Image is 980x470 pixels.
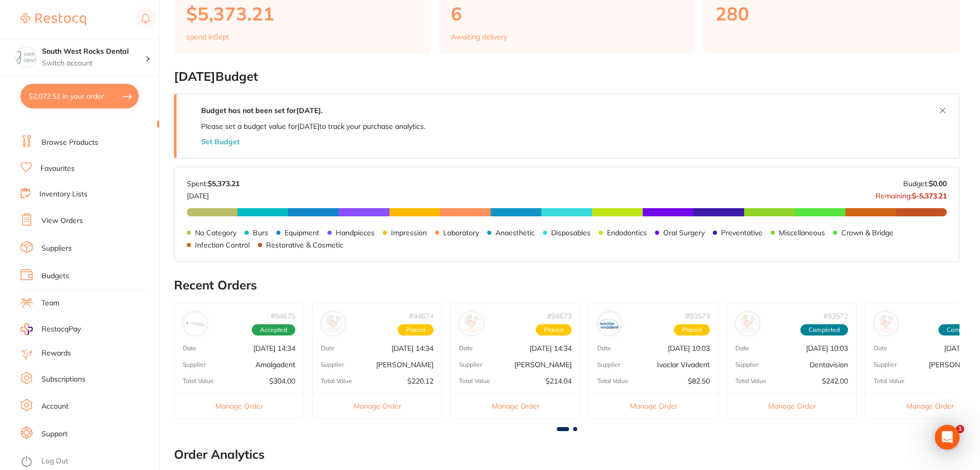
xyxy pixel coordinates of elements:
p: # 93573 [685,312,710,320]
p: Switch account [42,58,145,69]
strong: $5,373.21 [208,179,239,188]
p: # 94674 [409,312,433,320]
p: Equipment [285,229,319,237]
strong: $-5,373.21 [912,191,947,200]
img: Amalgadent [185,314,205,333]
a: Inventory Lists [39,189,88,199]
a: Budgets [41,271,69,281]
a: Support [41,429,68,439]
h2: Recent Orders [174,278,960,293]
p: Supplier [735,361,758,368]
h2: [DATE] Budget [174,70,960,84]
p: No Category [195,229,236,237]
p: Awaiting delivery [451,33,507,41]
p: [DATE] 14:34 [253,344,295,352]
button: Manage Order [175,393,303,418]
img: Henry Schein Halas [876,314,896,333]
a: Account [41,401,69,412]
h2: Order Analytics [174,447,960,462]
p: Dentavision [810,361,848,369]
p: # 94675 [271,312,295,320]
p: Date [459,345,473,352]
p: Restorative & Cosmetic [266,241,343,249]
p: Oral Surgery [663,229,705,237]
span: Completed [800,324,848,335]
p: Ivoclar Vivadent [657,361,710,369]
p: Date [183,345,197,352]
p: [DATE] [187,188,239,200]
p: [DATE] 10:03 [806,344,848,352]
img: Henry Schein Halas [323,314,343,333]
p: Laboratory [443,229,479,237]
p: Date [874,345,887,352]
a: Log Out [41,456,68,466]
span: Placed [398,324,433,335]
p: Impression [391,229,427,237]
p: Crown & Bridge [841,229,894,237]
p: Supplier [874,361,897,368]
p: Supplier [321,361,344,368]
p: $220.12 [407,377,433,385]
img: South West Rocks Dental [16,47,36,68]
p: $5,373.21 [186,3,418,24]
p: Endodontics [607,229,647,237]
img: RestocqPay [20,323,33,335]
p: 280 [715,3,947,24]
span: RestocqPay [41,324,81,334]
a: View Orders [41,216,83,226]
p: [DATE] 14:34 [530,344,572,352]
img: Adam Dental [462,314,481,333]
a: Team [41,298,59,308]
p: Disposables [551,229,591,237]
p: [DATE] 14:34 [391,344,433,352]
a: Rewards [41,348,71,359]
span: Placed [536,324,572,335]
p: spend in Sept [186,33,229,41]
a: Subscriptions [41,374,85,385]
p: 6 [451,3,683,24]
button: Log Out [20,454,156,470]
a: Restocq Logo [20,8,86,31]
p: $82.50 [688,377,710,385]
p: Spent: [187,180,239,188]
button: Manage Order [451,393,580,418]
p: Supplier [597,361,620,368]
a: Browse Products [41,138,98,148]
p: [DATE] 10:03 [668,344,710,352]
p: Preventative [721,229,763,237]
p: Budget: [903,180,947,188]
p: Supplier [183,361,206,368]
span: Accepted [252,324,295,335]
p: Total Value [459,377,490,385]
img: Ivoclar Vivadent [600,314,619,333]
p: Total Value [874,377,905,385]
strong: $0.00 [929,179,947,188]
p: Total Value [597,377,628,385]
p: Burs [253,229,268,237]
a: Suppliers [41,243,72,254]
p: Date [735,345,749,352]
p: [PERSON_NAME] [514,361,572,369]
p: Infection Control [195,241,250,249]
button: Manage Order [727,393,856,418]
button: $2,072.51 in your order [20,84,139,108]
p: Date [321,345,335,352]
p: Date [597,345,611,352]
p: $242.00 [822,377,848,385]
button: Manage Order [589,393,718,418]
img: Dentavision [738,314,757,333]
p: [PERSON_NAME] [376,361,433,369]
p: Total Value [183,377,214,385]
img: Restocq Logo [20,13,86,26]
a: RestocqPay [20,323,81,335]
p: Amalgadent [255,361,295,369]
strong: Budget has not been set for [DATE] . [201,106,322,115]
p: $214.04 [546,377,572,385]
h4: South West Rocks Dental [42,47,145,57]
p: Remaining: [876,188,947,200]
div: Open Intercom Messenger [935,425,960,450]
p: # 93572 [823,312,848,320]
p: Please set a budget value for [DATE] to track your purchase analytics. [201,122,425,130]
p: Miscellaneous [779,229,825,237]
p: Anaesthetic [495,229,535,237]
